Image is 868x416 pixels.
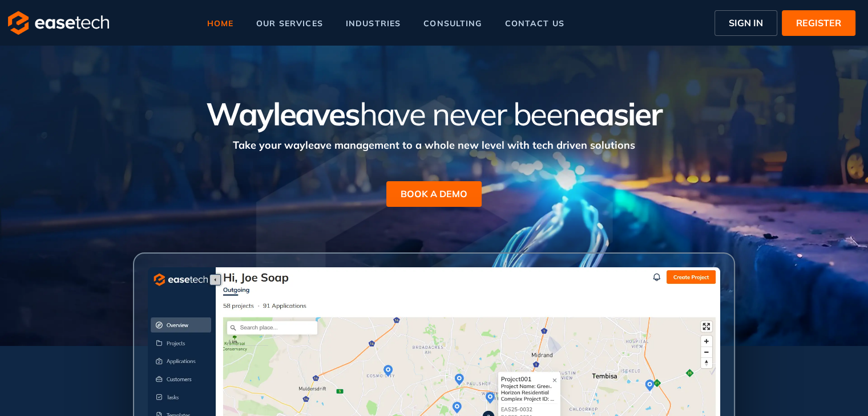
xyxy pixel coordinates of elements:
[106,132,762,153] div: Take your wayleave management to a whole new level with tech driven solutions
[256,19,323,27] span: our services
[386,181,482,207] button: BOOK A DEMO
[360,94,579,133] span: have never been
[729,16,763,30] span: SIGN IN
[796,16,841,30] span: REGISTER
[207,19,233,27] span: home
[782,10,855,36] button: REGISTER
[423,19,482,27] span: consulting
[714,10,777,36] button: SIGN IN
[401,187,467,201] span: BOOK A DEMO
[579,94,662,133] span: easier
[505,19,564,27] span: contact us
[206,94,359,133] span: Wayleaves
[346,19,401,27] span: industries
[8,11,109,35] img: logo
